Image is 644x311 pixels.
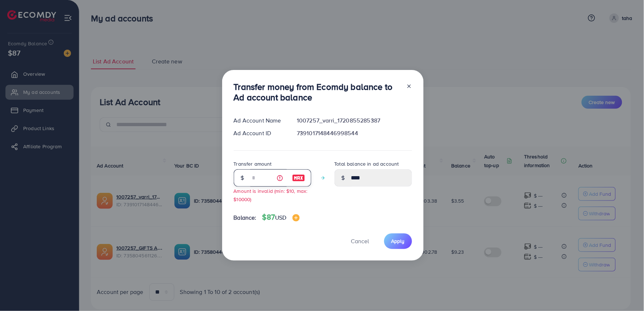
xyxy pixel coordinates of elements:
img: image [292,174,305,182]
div: Ad Account Name [228,116,291,125]
iframe: Chat [613,278,639,306]
div: 1007257_varri_1720855285387 [291,116,417,125]
label: Transfer amount [234,160,272,167]
h4: $87 [262,213,300,222]
span: Cancel [351,237,369,245]
img: image [292,214,300,221]
button: Cancel [342,233,378,249]
h3: Transfer money from Ecomdy balance to Ad account balance [234,82,400,103]
div: Ad Account ID [228,129,291,137]
small: Amount is invalid (min: $10, max: $10000) [234,187,308,203]
label: Total balance in ad account [335,160,399,167]
div: 7391017148446998544 [291,129,417,137]
span: USD [275,213,286,221]
span: Apply [391,237,405,245]
span: Balance: [234,213,257,222]
button: Apply [384,233,412,249]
